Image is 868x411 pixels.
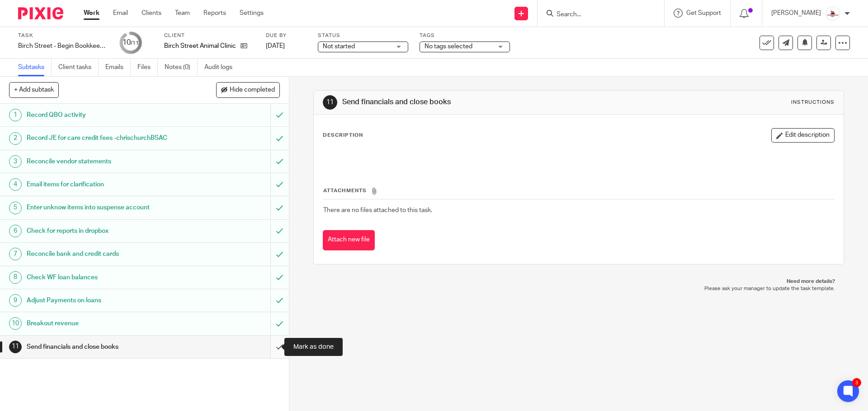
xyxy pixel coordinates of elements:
h1: Email items for clarification [27,178,183,191]
div: 5 [9,202,22,214]
label: Status [318,32,408,39]
h1: Adjust Payments on loans [27,294,183,307]
a: Emails [105,59,131,76]
a: Notes (0) [165,59,198,76]
h1: Reconcile bank and credit cards [27,247,183,261]
p: Birch Street Animal Clinic [164,42,236,51]
label: Task [18,32,108,39]
div: 2 [9,132,22,145]
div: 3 [9,155,22,168]
label: Client [164,32,255,39]
div: Instructions [791,99,835,106]
a: Email [113,9,128,18]
button: Hide completed [216,82,280,97]
div: 8 [9,271,22,284]
div: Birch Street - Begin Bookkeeping [18,42,108,51]
a: Reports [203,9,226,18]
img: EtsyProfilePhoto.jpg [826,6,840,21]
a: Files [137,59,158,76]
p: Need more details? [322,278,835,285]
span: Not started [323,43,355,50]
span: Hide completed [230,87,275,94]
div: 7 [9,248,22,260]
div: 11 [323,95,337,110]
h1: Send financials and close books [27,340,183,354]
div: 1 [9,109,22,121]
h1: Record QBO activity [27,108,183,122]
div: 11 [9,341,22,353]
span: No tags selected [425,43,472,50]
div: 4 [9,178,22,191]
a: Settings [240,9,264,18]
p: Please ask your manager to update the task template. [322,285,835,292]
span: Attachments [323,188,367,193]
a: Work [84,9,99,18]
a: Team [175,9,190,18]
h1: Check for reports in dropbox [27,224,183,238]
div: 3 [852,378,861,387]
button: + Add subtask [9,82,59,97]
span: [DATE] [266,43,285,49]
p: Description [323,132,363,139]
button: Edit description [771,128,835,143]
h1: Breakout revenue [27,317,183,330]
p: [PERSON_NAME] [771,9,821,18]
span: Get Support [686,10,721,16]
h1: Record JE for care credit fees -chrischurchBSAC [27,131,183,145]
div: 6 [9,225,22,237]
input: Search [556,11,637,19]
button: Attach new file [323,230,375,250]
a: Audit logs [204,59,239,76]
h1: Enter unknow items into suspense account [27,201,183,214]
div: 9 [9,294,22,307]
h1: Reconcile vendor statements [27,155,183,168]
a: Client tasks [58,59,99,76]
span: There are no files attached to this task. [323,207,432,213]
label: Due by [266,32,307,39]
img: Pixie [18,7,63,19]
div: 10 [123,37,139,48]
h1: Send financials and close books [342,97,598,107]
a: Subtasks [18,59,52,76]
div: 10 [9,317,22,330]
h1: Check WF loan balances [27,271,183,284]
a: Clients [142,9,161,18]
small: /11 [131,41,139,46]
label: Tags [420,32,510,39]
